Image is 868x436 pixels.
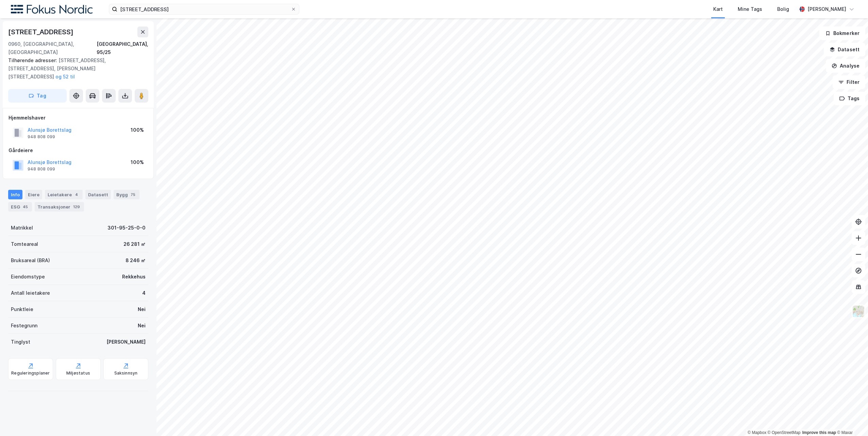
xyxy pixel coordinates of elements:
[66,370,90,376] div: Miljøstatus
[28,134,55,140] div: 948 808 099
[9,146,148,155] div: Gårdeiere
[748,430,766,435] a: Mapbox
[8,56,143,81] div: [STREET_ADDRESS], [STREET_ADDRESS], [PERSON_NAME][STREET_ADDRESS]
[768,430,801,435] a: OpenStreetMap
[85,190,111,199] div: Datasett
[11,305,33,313] div: Punktleie
[738,5,762,13] div: Mine Tags
[114,370,138,376] div: Saksinnsyn
[35,202,84,212] div: Transaksjoner
[807,5,846,13] div: [PERSON_NAME]
[834,92,865,105] button: Tags
[138,322,146,330] div: Nei
[802,430,836,435] a: Improve this map
[142,289,146,297] div: 4
[8,89,67,103] button: Tag
[824,43,865,56] button: Datasett
[8,40,97,56] div: 0960, [GEOGRAPHIC_DATA], [GEOGRAPHIC_DATA]
[9,114,148,122] div: Hjemmelshaver
[73,191,80,198] div: 4
[28,166,55,172] div: 948 808 099
[131,126,144,134] div: 100%
[138,305,146,313] div: Nei
[852,305,865,318] img: Z
[114,190,139,199] div: Bygg
[107,224,146,232] div: 301-95-25-0-0
[117,4,291,14] input: Søk på adresse, matrikkel, gårdeiere, leietakere eller personer
[72,203,81,210] div: 129
[826,59,865,73] button: Analyse
[129,191,137,198] div: 75
[713,5,723,13] div: Kart
[11,338,30,346] div: Tinglyst
[21,203,29,210] div: 45
[8,190,22,199] div: Info
[11,370,50,376] div: Reguleringsplaner
[11,224,33,232] div: Matrikkel
[11,5,93,14] img: fokus-nordic-logo.8a93422641609758e4ac.png
[8,57,59,63] span: Tilhørende adresser:
[11,273,45,281] div: Eiendomstype
[833,75,865,89] button: Filter
[834,403,868,436] iframe: Chat Widget
[8,202,32,212] div: ESG
[122,273,146,281] div: Rekkehus
[8,26,75,37] div: [STREET_ADDRESS]
[834,403,868,436] div: Kontrollprogram for chat
[11,256,50,265] div: Bruksareal (BRA)
[106,338,146,346] div: [PERSON_NAME]
[45,190,83,199] div: Leietakere
[819,26,865,40] button: Bokmerker
[126,256,146,265] div: 8 246 ㎡
[11,322,37,330] div: Festegrunn
[11,289,50,297] div: Antall leietakere
[25,190,42,199] div: Eiere
[777,5,789,13] div: Bolig
[11,240,38,248] div: Tomteareal
[123,240,146,248] div: 26 281 ㎡
[97,40,148,56] div: [GEOGRAPHIC_DATA], 95/25
[131,158,144,166] div: 100%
